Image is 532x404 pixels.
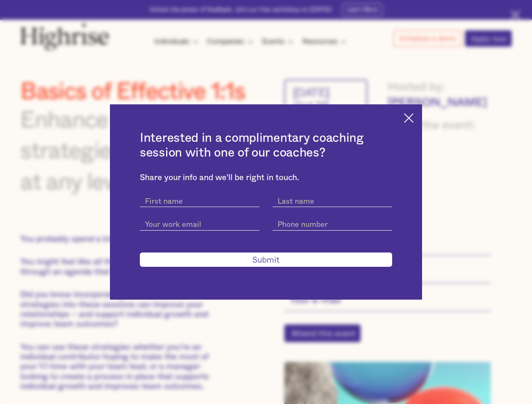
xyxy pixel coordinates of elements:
[273,216,392,230] input: Phone number
[140,193,392,266] form: current-schedule-a-demo-get-started-modal
[140,193,259,207] input: First name
[140,216,259,230] input: Your work email
[273,193,392,207] input: Last name
[404,113,414,123] img: Cross icon
[140,173,392,183] div: Share your info and we'll be right in touch.
[140,252,392,267] input: Submit
[140,131,392,160] h2: Interested in a complimentary coaching session with one of our coaches?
